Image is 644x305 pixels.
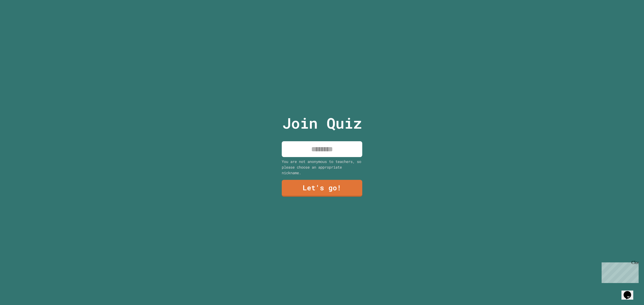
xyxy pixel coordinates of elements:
iframe: chat widget [621,284,639,300]
p: Join Quiz [282,112,362,134]
iframe: chat widget [599,260,639,283]
div: Chat with us now!Close [2,2,37,34]
div: You are not anonymous to teachers, so please choose an appropriate nickname. [282,159,362,176]
a: Let's go! [282,180,362,197]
